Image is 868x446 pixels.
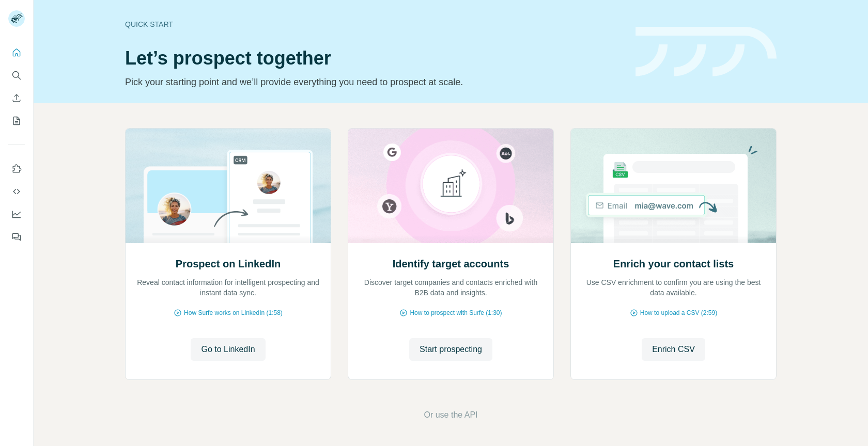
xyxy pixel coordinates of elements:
button: Quick start [8,43,25,62]
button: Or use the API [424,409,477,421]
span: Enrich CSV [652,343,695,356]
button: Enrich CSV [8,89,25,107]
button: Search [8,66,25,85]
button: Dashboard [8,205,25,224]
button: Use Surfe API [8,182,25,201]
span: How to upload a CSV (2:59) [640,308,717,317]
p: Use CSV enrichment to confirm you are using the best data available. [581,277,766,298]
span: How to prospect with Surfe (1:30) [410,308,502,317]
p: Reveal contact information for intelligent prospecting and instant data sync. [136,277,320,298]
h2: Identify target accounts [393,257,509,271]
button: Go to LinkedIn [191,338,265,361]
img: Enrich your contact lists [570,129,777,243]
button: Use Surfe on LinkedIn [8,160,25,178]
img: Prospect on LinkedIn [125,129,331,243]
img: banner [636,27,777,77]
button: My lists [8,111,25,130]
p: Pick your starting point and we’ll provide everything you need to prospect at scale. [125,75,623,89]
button: Enrich CSV [642,338,705,361]
h2: Prospect on LinkedIn [176,257,281,271]
button: Feedback [8,228,25,246]
div: Quick start [125,19,623,29]
span: Go to LinkedIn [201,343,255,356]
button: Start prospecting [409,338,492,361]
span: Start prospecting [420,343,482,356]
img: Identify target accounts [348,129,554,243]
h2: Enrich your contact lists [613,257,734,271]
h1: Let’s prospect together [125,48,623,69]
p: Discover target companies and contacts enriched with B2B data and insights. [359,277,543,298]
span: How Surfe works on LinkedIn (1:58) [184,308,283,317]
